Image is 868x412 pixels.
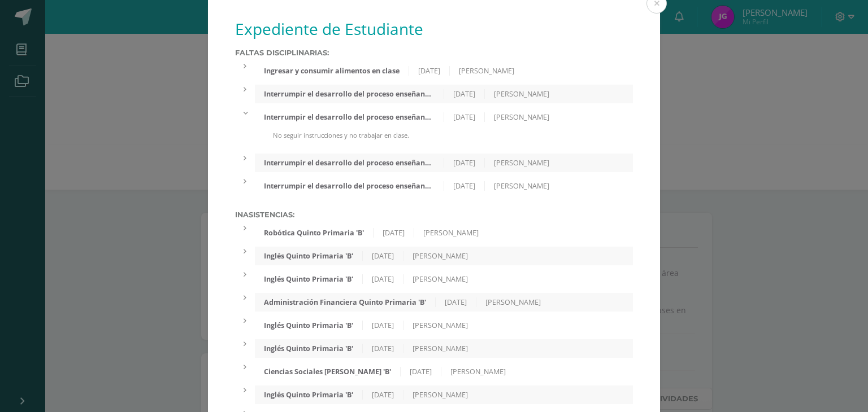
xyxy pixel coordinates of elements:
label: Inasistencias: [235,211,633,219]
label: Faltas Disciplinarias: [235,49,633,57]
div: [PERSON_NAME] [403,390,477,400]
div: [DATE] [363,321,403,330]
div: [PERSON_NAME] [476,297,550,307]
div: [DATE] [444,158,485,168]
h1: Expediente de Estudiante [235,18,633,40]
div: [DATE] [444,89,485,99]
div: Interrumpir el desarrollo del proceso enseñanza-aprendizaje [255,89,444,99]
div: [PERSON_NAME] [485,181,558,191]
div: Inglés Quinto Primaria 'B' [255,390,363,400]
div: Inglés Quinto Primaria 'B' [255,274,363,284]
div: Inglés Quinto Primaria 'B' [255,321,363,330]
div: Inglés Quinto Primaria 'B' [255,251,363,261]
div: [PERSON_NAME] [485,158,558,168]
div: [PERSON_NAME] [450,66,523,76]
div: [DATE] [409,66,450,76]
div: [DATE] [363,344,403,353]
div: No seguir instrucciones y no trabajar en clase. [255,131,633,149]
div: Ciencias Sociales [PERSON_NAME] 'B' [255,367,401,376]
div: [PERSON_NAME] [441,367,515,376]
div: [DATE] [444,112,485,122]
div: Robótica Quinto Primaria 'B' [255,228,374,238]
div: [DATE] [363,274,403,284]
div: [PERSON_NAME] [485,112,558,122]
div: [PERSON_NAME] [403,321,477,330]
div: [PERSON_NAME] [414,228,488,238]
div: [PERSON_NAME] [403,274,477,284]
div: Ingresar y consumir alimentos en clase [255,66,409,76]
div: [DATE] [363,390,403,400]
div: [DATE] [363,251,403,261]
div: [PERSON_NAME] [403,344,477,353]
div: Administración Financiera Quinto Primaria 'B' [255,297,436,307]
div: [PERSON_NAME] [403,251,477,261]
div: [DATE] [436,297,476,307]
div: [DATE] [444,181,485,191]
div: [PERSON_NAME] [485,89,558,99]
div: Inglés Quinto Primaria 'B' [255,344,363,353]
div: [DATE] [374,228,414,238]
div: Interrumpir el desarrollo del proceso enseñanza-aprendizaje [255,112,444,122]
div: Interrumpir el desarrollo del proceso enseñanza-aprendizaje [255,158,444,168]
div: Interrumpir el desarrollo del proceso enseñanza-aprendizaje [255,181,444,191]
div: [DATE] [401,367,441,376]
